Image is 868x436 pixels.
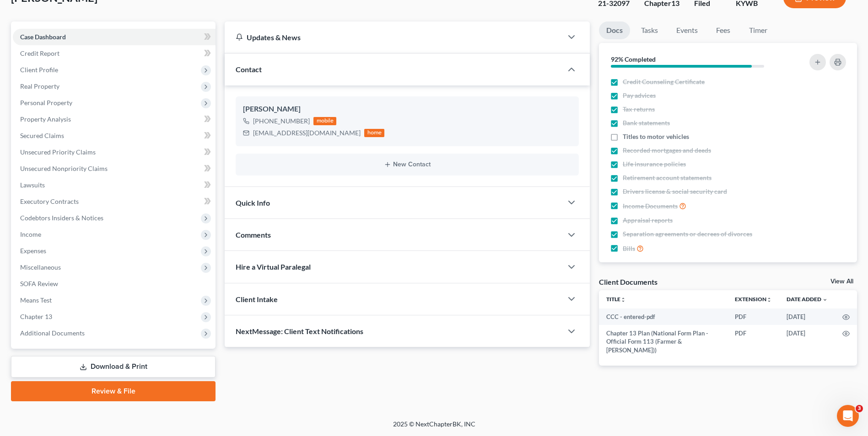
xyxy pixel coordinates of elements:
[236,65,262,74] span: Contact
[13,193,216,210] a: Executory Contracts
[623,146,711,155] span: Recorded mortgages and deeds
[837,405,859,427] iframe: Intercom live chat
[11,381,216,401] a: Review & File
[253,117,310,126] div: [PHONE_NUMBER]
[742,21,775,39] a: Timer
[709,21,738,39] a: Fees
[20,263,61,271] span: Miscellaneous
[20,230,41,238] span: Income
[13,276,216,292] a: SOFA Review
[236,295,278,303] span: Client Intake
[728,325,779,358] td: PDF
[236,32,551,42] div: Updates & News
[13,160,216,177] a: Unsecured Nonpriority Claims
[856,405,863,412] span: 3
[13,144,216,160] a: Unsecured Priority Claims
[599,21,630,39] a: Docs
[611,55,656,63] strong: 92% Completed
[173,420,695,436] div: 2025 © NextChapterBK, INC
[313,117,336,125] div: mobile
[669,21,705,39] a: Events
[599,325,728,358] td: Chapter 13 Plan (National Form Plan - Official Form 113 (Farmer & [PERSON_NAME]))
[20,33,66,41] span: Case Dashboard
[20,49,59,57] span: Credit Report
[20,148,96,156] span: Unsecured Priority Claims
[623,105,655,114] span: Tax returns
[20,132,64,139] span: Secured Claims
[830,278,853,285] a: View All
[20,247,46,255] span: Expenses
[20,214,103,222] span: Codebtors Insiders & Notices
[236,327,363,335] span: NextMessage: Client Text Notifications
[599,308,728,325] td: CCC - entered-pdf
[243,104,571,115] div: [PERSON_NAME]
[253,128,361,138] div: [EMAIL_ADDRESS][DOMAIN_NAME]
[20,165,108,172] span: Unsecured Nonpriority Claims
[236,230,271,239] span: Comments
[13,177,216,193] a: Lawsuits
[243,161,571,168] button: New Contact
[20,181,45,189] span: Lawsuits
[20,197,79,205] span: Executory Contracts
[623,160,686,169] span: Life insurance policies
[236,262,311,271] span: Hire a Virtual Paralegal
[779,308,835,325] td: [DATE]
[623,244,635,253] span: Bills
[623,229,752,239] span: Separation agreements or decrees of divorces
[13,29,216,45] a: Case Dashboard
[20,82,59,90] span: Real Property
[766,297,772,303] i: unfold_more
[13,111,216,128] a: Property Analysis
[236,198,270,207] span: Quick Info
[623,77,705,86] span: Credit Counseling Certificate
[623,132,689,141] span: Titles to motor vehicles
[822,297,828,303] i: expand_more
[20,313,52,320] span: Chapter 13
[787,296,828,303] a: Date Added expand_more
[20,280,58,287] span: SOFA Review
[599,277,658,287] div: Client Documents
[20,115,71,123] span: Property Analysis
[11,356,216,378] a: Download & Print
[20,329,85,337] span: Additional Documents
[20,99,72,106] span: Personal Property
[13,128,216,144] a: Secured Claims
[606,296,626,303] a: Titleunfold_more
[623,118,670,128] span: Bank statements
[623,173,712,182] span: Retirement account statements
[620,297,626,303] i: unfold_more
[634,21,665,39] a: Tasks
[364,129,384,137] div: home
[20,296,52,304] span: Means Test
[623,216,673,225] span: Appraisal reports
[623,187,727,196] span: Drivers license & social security card
[13,45,216,62] a: Credit Report
[623,202,678,211] span: Income Documents
[623,91,656,100] span: Pay advices
[735,296,772,303] a: Extensionunfold_more
[779,325,835,358] td: [DATE]
[728,308,779,325] td: PDF
[20,66,58,74] span: Client Profile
